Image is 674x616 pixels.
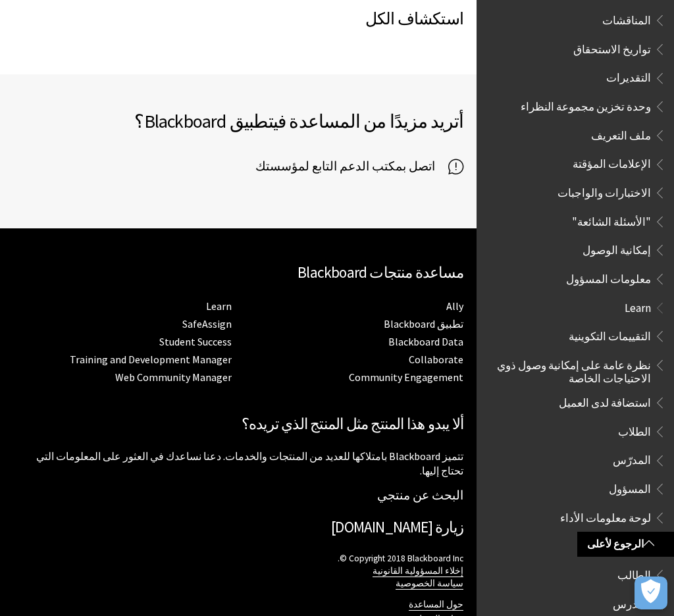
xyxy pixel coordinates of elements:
[13,7,463,32] h3: استكشاف الكل
[409,353,463,367] a: Collaborate
[573,38,651,56] span: تواريخ الاستحقاق
[13,413,463,436] h2: ألا يبدو هذا المنتج مثل المنتج الذي تريده؟
[255,157,448,176] span: اتصل بمكتب الدعم التابع لمؤسستك
[569,325,651,343] span: التقييمات التكوينية
[13,449,463,478] p: تتميز Blackboard بامتلاكها للعديد من المنتجات والخدمات. دعنا نساعدك في العثور على المعلومات التي ...
[577,532,674,556] a: الرجوع لأعلى
[377,488,463,503] a: البحث عن منتجي
[572,211,651,228] span: "الأسئلة الشائعة"
[396,578,463,590] a: سياسة الخصوصية
[388,335,463,349] a: Blackboard Data
[384,317,463,331] a: تطبيق Blackboard
[583,239,651,257] span: إمكانية الوصول
[625,297,651,315] span: Learn
[331,517,463,536] a: زيارة [DOMAIN_NAME]
[409,599,463,611] a: حول المساعدة
[521,95,651,113] span: وحدة تخزين مجموعة النظراء
[617,564,651,582] span: الطالب
[635,577,667,609] button: فتح التفضيلات
[144,109,273,133] span: تطبيق Blackboard
[591,124,651,142] span: ملف التعريف
[182,317,232,331] a: SafeAssign
[13,261,463,284] h2: مساعدة منتجات Blackboard
[573,153,651,171] span: الإعلامات المؤقتة
[559,392,651,409] span: استضافة لدى العميل
[115,371,232,384] a: Web Community Manager
[613,449,651,467] span: المدرّس
[349,371,463,384] a: Community Engagement
[560,507,651,525] span: لوحة معلومات الأداء
[159,335,232,349] a: Student Success
[566,268,651,286] span: معلومات المسؤول
[492,354,651,385] span: نظرة عامة على إمكانية وصول ذوي الاحتياجات الخاصة
[13,107,463,135] h2: أتريد مزيدًا من المساعدة في ؟
[557,182,651,199] span: الاختبارات والواجبات
[70,353,232,367] a: Training and Development Manager
[446,299,463,313] a: Ally
[373,565,463,577] a: إخلاء المسؤولية القانونية
[613,593,651,611] span: المدرس
[206,299,232,313] a: Learn
[609,478,651,496] span: المسؤول
[484,297,666,529] nav: Book outline for Blackboard Learn Help
[602,9,651,27] span: المناقشات
[618,421,651,438] span: الطلاب
[606,67,651,85] span: التقديرات
[255,157,463,176] a: اتصل بمكتب الدعم التابع لمؤسستك
[13,552,463,590] p: ‎© Copyright 2018 Blackboard Inc.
